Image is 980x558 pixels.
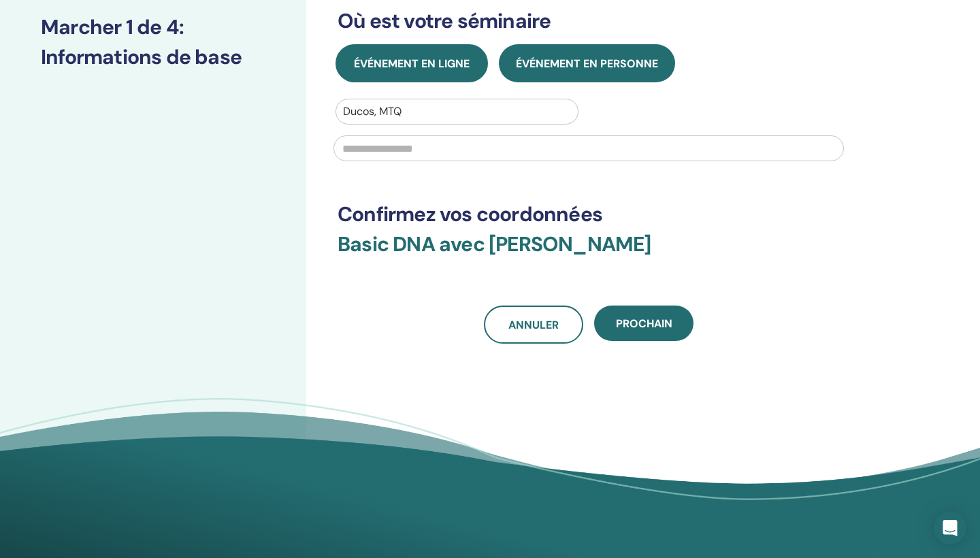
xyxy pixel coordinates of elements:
a: Annuler [484,306,583,344]
div: Open Intercom Messenger [934,512,966,544]
span: Événement en personne [516,56,658,71]
button: Prochain [594,306,693,341]
span: Annuler [508,318,559,332]
h3: Marcher 1 de 4 : [41,15,265,39]
span: Événement en ligne [354,56,470,71]
h3: Où est votre séminaire [338,9,840,33]
h3: Basic DNA avec [PERSON_NAME] [338,232,840,273]
span: Prochain [616,316,672,331]
button: Événement en personne [499,44,675,82]
button: Événement en ligne [336,44,488,82]
h3: Informations de base [41,45,265,69]
h3: Confirmez vos coordonnées [338,202,840,227]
